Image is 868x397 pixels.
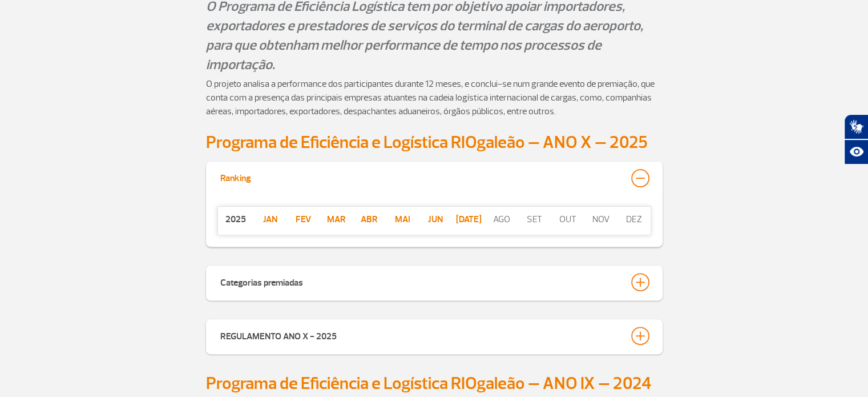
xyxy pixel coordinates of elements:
[206,373,663,394] h2: Programa de Eficiência e Logística RIOgaleão – ANO IX – 2024
[254,212,287,226] a: jan
[844,114,868,165] div: Plugin de acessibilidade da Hand Talk.
[220,273,303,289] div: Categorias premiadas
[551,212,584,226] p: out
[320,212,353,226] a: Mar
[218,212,254,226] p: 2025
[220,327,337,343] div: REGULAMENTO ANO X - 2025
[220,169,649,188] button: Ranking
[617,212,651,226] p: dez
[584,212,617,226] p: nov
[353,212,386,226] a: Abr
[485,212,518,226] p: ago
[220,326,649,346] button: REGULAMENTO ANO X - 2025
[419,212,452,226] a: Jun
[386,212,419,226] a: Mai
[844,114,868,139] button: Abrir tradutor de língua de sinais.
[287,212,320,226] a: Fev
[844,139,868,165] button: Abrir recursos assistivos.
[518,212,551,226] p: set
[220,272,649,292] button: Categorias premiadas
[452,212,485,226] a: [DATE]
[206,77,663,118] p: O projeto analisa a performance dos participantes durante 12 meses, e conclui-se num grande event...
[220,169,251,184] div: Ranking
[206,132,663,153] h2: Programa de Eficiência e Logística RIOgaleão – ANO X – 2025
